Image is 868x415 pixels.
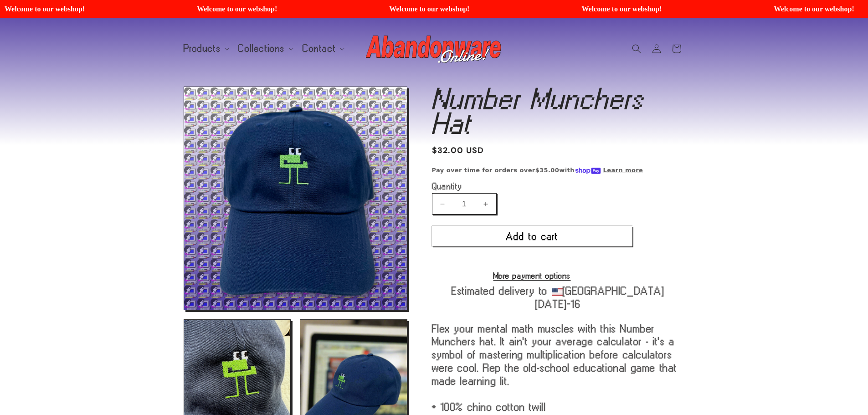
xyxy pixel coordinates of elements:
[432,226,632,246] button: Add to cart
[452,285,548,297] b: Estimated delivery to
[552,288,563,296] img: US.svg
[535,298,580,310] b: [DATE]⁠–16
[432,182,632,191] label: Quantity
[191,5,371,13] span: Welcome to our webshop!
[362,27,506,70] a: Abandonware
[432,144,484,157] span: $32.00 USD
[432,272,632,280] a: More payment options
[432,284,685,311] div: [GEOGRAPHIC_DATA]
[366,31,503,67] img: Abandonware
[627,39,647,59] summary: Search
[297,39,348,58] summary: Contact
[383,5,564,13] span: Welcome to our webshop!
[238,45,285,53] span: Collections
[178,39,233,58] summary: Products
[575,5,756,13] span: Welcome to our webshop!
[233,39,297,58] summary: Collections
[184,45,221,53] span: Products
[432,87,685,136] h1: Number Munchers Hat
[303,45,336,53] span: Contact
